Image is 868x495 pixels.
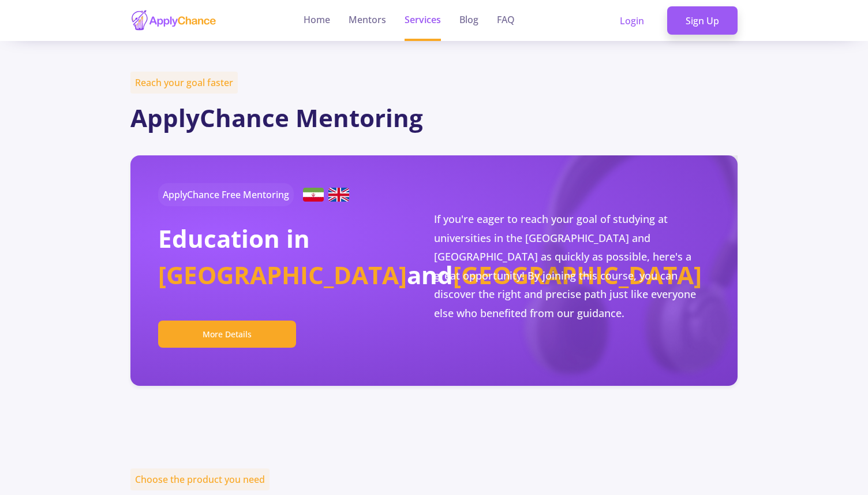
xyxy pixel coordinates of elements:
[158,183,294,206] span: ApplyChance Free Mentoring
[158,220,434,293] h2: Education in and
[158,258,407,291] span: [GEOGRAPHIC_DATA]
[303,188,324,202] img: Iran Flag
[667,6,738,35] a: Sign Up
[130,103,738,132] h1: ApplyChance Mentoring
[328,188,349,202] img: United Kingdom Flag
[601,6,663,35] a: Login
[434,210,710,322] p: If you're eager to reach your goal of studying at universities in the [GEOGRAPHIC_DATA] and [GEOG...
[130,9,217,32] img: applychance logo
[130,72,238,94] span: Reach your goal faster
[158,327,305,340] a: More Details
[130,468,270,490] span: Choose the product you need
[158,321,296,348] button: More Details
